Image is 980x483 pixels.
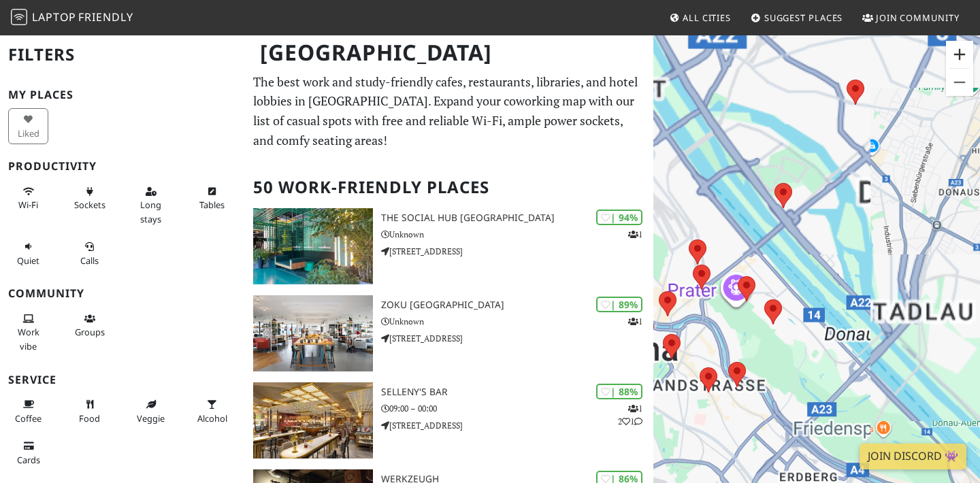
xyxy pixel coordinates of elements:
a: Join Discord 👾 [860,444,966,469]
button: Long stays [131,180,171,230]
a: LaptopFriendly LaptopFriendly [11,6,133,30]
p: 1 [628,228,642,241]
h3: Zoku [GEOGRAPHIC_DATA] [381,299,653,311]
span: Group tables [75,326,105,338]
a: Join Community [857,5,965,30]
p: 1 [628,315,642,328]
p: [STREET_ADDRESS] [381,245,653,258]
h1: [GEOGRAPHIC_DATA] [249,34,651,71]
button: Groups [69,307,110,344]
span: Suggest Places [764,12,843,24]
span: Power sockets [74,199,105,211]
button: Tables [192,180,232,216]
h3: Productivity [8,160,237,173]
div: | 89% [596,297,642,312]
button: Food [69,393,110,429]
h3: The Social Hub [GEOGRAPHIC_DATA] [381,212,653,224]
img: LaptopFriendly [11,9,27,25]
h3: Service [8,373,237,386]
p: [STREET_ADDRESS] [381,332,653,345]
img: The Social Hub Vienna [253,208,373,284]
span: Long stays [140,199,161,224]
a: All Cities [664,5,736,30]
button: Wi-Fi [8,180,48,216]
span: Work-friendly tables [199,199,225,211]
span: All Cities [683,12,731,24]
p: Unknown [381,228,653,241]
span: Coffee [15,412,42,424]
button: Work vibe [8,307,48,357]
span: Laptop [32,10,76,24]
p: The best work and study-friendly cafes, restaurants, libraries, and hotel lobbies in [GEOGRAPHIC_... [253,72,645,150]
a: SELLENY'S Bar | 88% 121 SELLENY'S Bar 09:00 – 00:00 [STREET_ADDRESS] [245,382,653,459]
h3: Community [8,287,237,300]
p: [STREET_ADDRESS] [381,419,653,432]
span: Video/audio calls [80,254,99,267]
h2: Filters [8,34,237,76]
button: Zoom in [946,41,973,68]
div: | 88% [596,384,642,399]
span: Veggie [137,412,165,424]
button: Zoom out [946,69,973,96]
span: Food [79,412,100,424]
button: Quiet [8,235,48,271]
span: Alcohol [197,412,227,424]
p: Unknown [381,315,653,328]
div: | 94% [596,210,642,225]
img: SELLENY'S Bar [253,382,373,459]
h2: 50 Work-Friendly Places [253,167,645,208]
a: The Social Hub Vienna | 94% 1 The Social Hub [GEOGRAPHIC_DATA] Unknown [STREET_ADDRESS] [245,208,653,284]
button: Cards [8,435,48,471]
span: People working [18,326,39,352]
span: Stable Wi-Fi [18,199,38,211]
span: Quiet [17,254,39,267]
a: Suggest Places [745,5,849,30]
button: Sockets [69,180,110,216]
h3: SELLENY'S Bar [381,386,653,398]
h3: My Places [8,88,237,101]
a: Zoku Vienna | 89% 1 Zoku [GEOGRAPHIC_DATA] Unknown [STREET_ADDRESS] [245,295,653,371]
span: Join Community [876,12,960,24]
p: 09:00 – 00:00 [381,402,653,415]
span: Friendly [78,10,133,24]
button: Calls [69,235,110,271]
button: Veggie [131,393,171,429]
button: Coffee [8,393,48,429]
p: 1 2 1 [618,402,642,428]
button: Alcohol [192,393,232,429]
span: Credit cards [17,454,40,466]
img: Zoku Vienna [253,295,373,371]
